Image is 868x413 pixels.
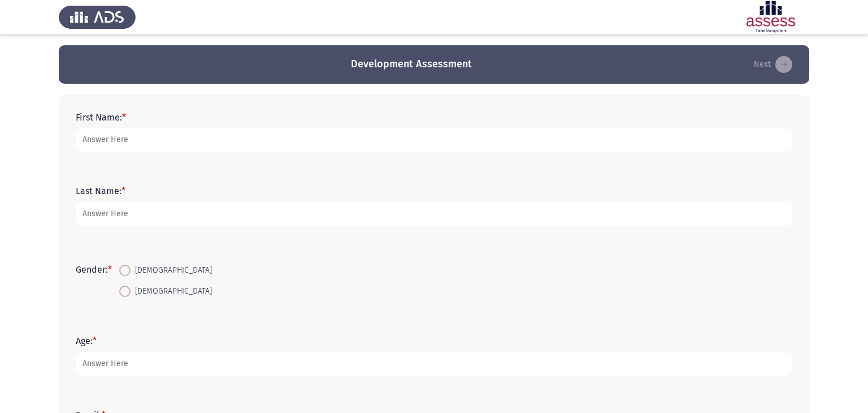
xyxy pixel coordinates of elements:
[76,203,792,226] input: add answer text
[76,264,112,275] label: Gender:
[59,1,136,33] img: Assess Talent Management logo
[76,186,125,196] label: Last Name:
[131,285,212,298] span: [DEMOGRAPHIC_DATA]
[76,112,126,123] label: First Name:
[76,352,792,376] input: add answer text
[351,57,472,71] h3: Development Assessment
[76,128,792,152] input: add answer text
[131,264,212,277] span: [DEMOGRAPHIC_DATA]
[732,1,809,33] img: Assessment logo of Development Assessment R1 (EN)
[76,335,97,346] label: Age:
[750,55,796,74] button: load next page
